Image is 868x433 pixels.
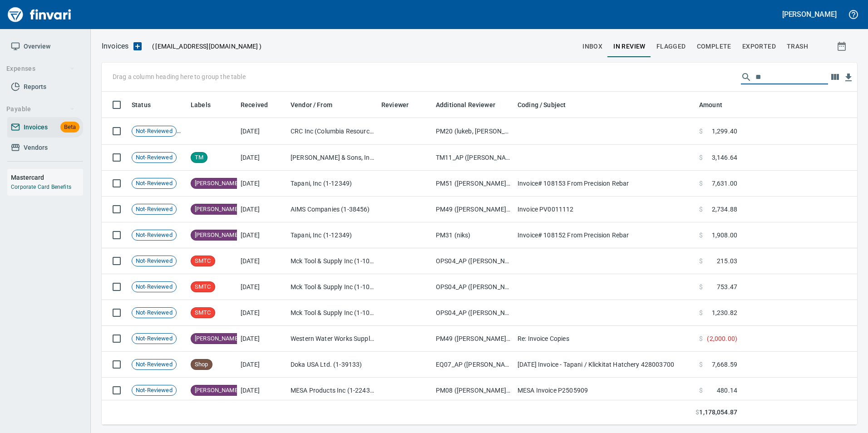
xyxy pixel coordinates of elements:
[699,386,703,395] span: $
[241,99,268,110] span: Received
[699,99,722,110] span: Amount
[432,118,514,145] td: PM20 (lukeb, [PERSON_NAME])
[6,103,75,115] span: Payable
[237,248,287,274] td: [DATE]
[842,71,855,84] button: Download Table
[128,41,147,52] button: Upload an Invoice
[237,274,287,300] td: [DATE]
[191,205,243,214] span: [PERSON_NAME]
[191,386,243,395] span: [PERSON_NAME]
[699,205,703,214] span: $
[24,142,48,153] span: Vendors
[237,197,287,222] td: [DATE]
[132,127,176,136] span: Not-Reviewed
[699,282,703,291] span: $
[154,42,259,51] span: [EMAIL_ADDRESS][DOMAIN_NAME]
[191,335,243,343] span: [PERSON_NAME]
[699,308,703,317] span: $
[132,205,176,214] span: Not-Reviewed
[291,99,332,110] span: Vendor / From
[11,172,83,182] h6: Mastercard
[237,326,287,352] td: [DATE]
[287,248,378,274] td: Mck Tool & Supply Inc (1-10644)
[132,153,176,162] span: Not-Reviewed
[695,408,699,417] span: $
[287,274,378,300] td: Mck Tool & Supply Inc (1-10644)
[191,283,215,291] span: SMTC
[717,386,737,395] span: 480.14
[287,118,378,145] td: CRC Inc (Columbia Resource Company LP) (1-10254)
[24,81,46,93] span: Reports
[780,7,839,21] button: [PERSON_NAME]
[7,77,83,97] a: Reports
[656,41,686,52] span: Flagged
[237,145,287,171] td: [DATE]
[582,41,602,52] span: inbox
[436,99,495,110] span: Additional Reviewer
[514,326,695,352] td: Re: Invoice Copies
[191,99,211,110] span: Labels
[7,138,83,158] a: Vendors
[7,36,83,57] a: Overview
[287,197,378,222] td: AIMS Companies (1-38456)
[191,360,212,369] span: Shop
[432,197,514,222] td: PM49 ([PERSON_NAME], [PERSON_NAME], [PERSON_NAME])
[237,378,287,403] td: [DATE]
[102,41,128,52] nav: breadcrumb
[237,222,287,248] td: [DATE]
[191,179,243,188] span: [PERSON_NAME]
[3,101,79,118] button: Payable
[287,352,378,378] td: Doka USA Ltd. (1-39133)
[712,308,737,317] span: 1,230.82
[191,231,243,240] span: [PERSON_NAME]
[287,171,378,197] td: Tapani, Inc (1-12349)
[287,378,378,403] td: MESA Products Inc (1-22431)
[518,99,577,110] span: Coding / Subject
[102,41,128,52] p: Invoices
[24,122,48,133] span: Invoices
[717,256,737,266] span: 215.03
[514,378,695,403] td: MESA Invoice P2505909
[782,10,837,19] h5: [PERSON_NAME]
[191,257,215,266] span: SMTC
[699,360,703,369] span: $
[432,326,514,352] td: PM49 ([PERSON_NAME], [PERSON_NAME], [PERSON_NAME])
[132,283,176,291] span: Not-Reviewed
[287,222,378,248] td: Tapani, Inc (1-12349)
[699,153,703,162] span: $
[712,127,737,136] span: 1,299.40
[717,282,737,291] span: 753.47
[518,99,566,110] span: Coding / Subject
[287,300,378,326] td: Mck Tool & Supply Inc (1-10644)
[712,360,737,369] span: 7,668.59
[514,197,695,222] td: Invoice PV0011112
[191,153,207,162] span: TM
[514,222,695,248] td: Invoice# 108152 From Precision Rebar
[241,99,280,110] span: Received
[381,99,420,110] span: Reviewer
[381,99,409,110] span: Reviewer
[287,326,378,352] td: Western Water Works Supply Co Inc (1-30586)
[191,99,222,110] span: Labels
[432,274,514,300] td: OPS04_AP ([PERSON_NAME], [PERSON_NAME], [PERSON_NAME], [PERSON_NAME], [PERSON_NAME])
[237,352,287,378] td: [DATE]
[712,205,737,214] span: 2,734.88
[132,360,176,369] span: Not-Reviewed
[514,352,695,378] td: [DATE] Invoice - Tapani / Klickitat Hatchery 428003700
[699,334,703,343] span: $
[132,231,176,240] span: Not-Reviewed
[5,4,74,25] img: Finvari
[432,352,514,378] td: EQ07_AP ([PERSON_NAME])
[699,179,703,188] span: $
[7,117,83,138] a: InvoicesBeta
[60,122,79,133] span: Beta
[237,300,287,326] td: [DATE]
[828,70,842,84] button: Choose columns to display
[742,41,776,52] span: Exported
[712,153,737,162] span: 3,146.64
[237,118,287,145] td: [DATE]
[287,145,378,171] td: [PERSON_NAME] & Sons, Inc (6-10502)
[514,171,695,197] td: Invoice# 108153 From Precision Rebar
[6,63,75,74] span: Expenses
